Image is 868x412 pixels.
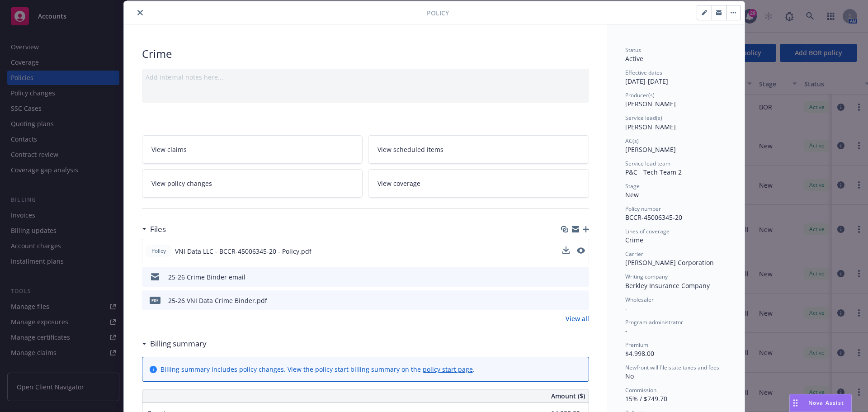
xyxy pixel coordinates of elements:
[625,91,655,99] span: Producer(s)
[625,386,656,394] span: Commission
[563,272,570,282] button: download file
[160,365,475,374] div: Billing summary includes policy changes. View the policy start billing summary on the .
[625,304,627,313] span: -
[625,364,719,371] span: Newfront will file state taxes and fees
[377,179,420,188] span: View coverage
[566,314,589,323] a: View all
[151,179,212,188] span: View policy changes
[563,296,570,305] button: download file
[150,223,166,235] h3: Files
[625,54,643,63] span: Active
[625,296,654,303] span: Wholesaler
[625,341,648,349] span: Premium
[551,391,585,401] span: Amount ($)
[625,190,639,199] span: New
[142,223,166,235] div: Files
[150,297,160,303] span: pdf
[625,327,627,335] span: -
[625,227,670,235] span: Lines of coverage
[625,69,726,86] div: [DATE] - [DATE]
[625,69,662,76] span: Effective dates
[562,246,570,254] button: download file
[625,160,670,167] span: Service lead team
[790,394,801,412] div: Drag to move
[151,145,187,154] span: View claims
[146,72,585,82] div: Add internal notes here...
[625,372,634,380] span: No
[577,246,585,256] button: preview file
[175,246,311,256] span: VNI Data LLC - BCCR-45006345-20 - Policy.pdf
[625,250,643,258] span: Carrier
[377,145,443,154] span: View scheduled items
[625,114,662,122] span: Service lead(s)
[625,281,710,290] span: Berkley Insurance Company
[625,145,676,154] span: [PERSON_NAME]
[625,182,640,190] span: Stage
[142,169,363,198] a: View policy changes
[625,258,714,267] span: [PERSON_NAME] Corporation
[625,205,661,213] span: Policy number
[625,349,654,358] span: $4,998.00
[577,272,585,282] button: preview file
[150,338,207,350] h3: Billing summary
[625,123,676,131] span: [PERSON_NAME]
[625,318,683,326] span: Program administrator
[368,135,589,164] a: View scheduled items
[577,296,585,305] button: preview file
[625,213,682,222] span: BCCR-45006345-20
[168,296,267,305] div: 25-26 VNI Data Crime Binder.pdf
[625,236,643,244] span: Crime
[789,394,852,412] button: Nova Assist
[423,365,473,374] a: policy start page
[577,247,585,254] button: preview file
[168,272,245,282] div: 25-26 Crime Binder email
[625,137,639,145] span: AC(s)
[142,338,207,350] div: Billing summary
[625,99,676,108] span: [PERSON_NAME]
[427,8,449,18] span: Policy
[808,399,844,407] span: Nova Assist
[625,168,682,176] span: P&C - Tech Team 2
[368,169,589,198] a: View coverage
[625,394,667,403] span: 15% / $749.70
[142,135,363,164] a: View claims
[142,46,589,62] div: Crime
[625,273,668,280] span: Writing company
[562,246,570,256] button: download file
[150,247,168,255] span: Policy
[625,46,641,54] span: Status
[135,7,146,18] button: close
